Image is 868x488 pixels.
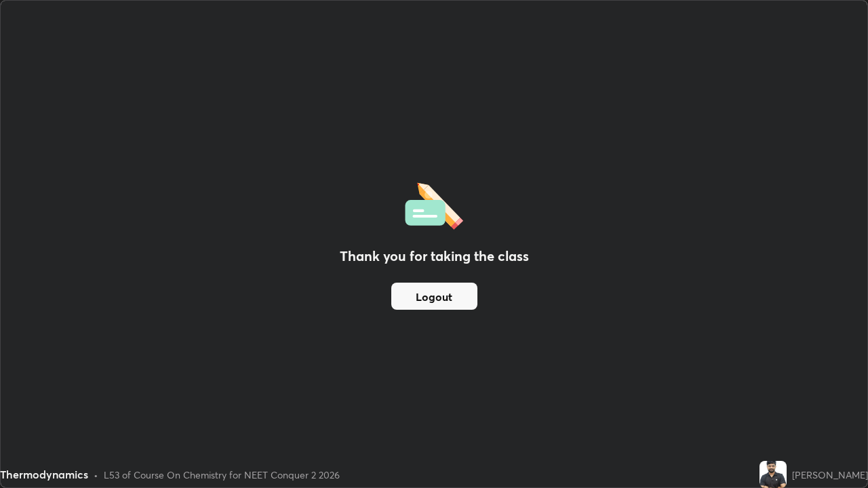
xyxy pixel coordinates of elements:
div: [PERSON_NAME] [792,468,868,482]
img: cf491ae460674f9490001725c6d479a7.jpg [759,461,787,488]
img: offlineFeedback.1438e8b3.svg [405,178,463,230]
h2: Thank you for taking the class [340,246,529,266]
button: Logout [391,283,477,310]
div: • [94,468,98,482]
div: L53 of Course On Chemistry for NEET Conquer 2 2026 [104,468,340,482]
